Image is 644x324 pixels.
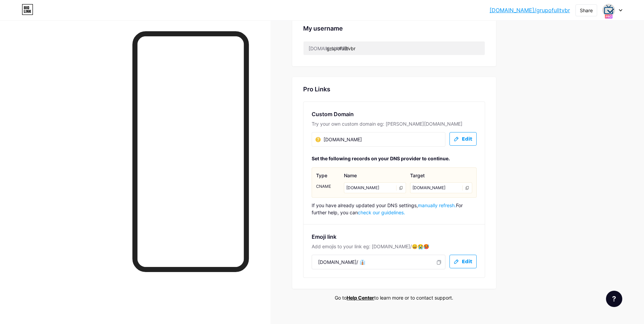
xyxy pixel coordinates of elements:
[449,132,477,146] button: Edit
[312,121,477,127] div: Try your own custom domain eg: [PERSON_NAME][DOMAIN_NAME]
[410,172,472,179] div: Target
[602,4,615,17] img: grupofulltvbr
[312,202,477,216] div: If you have already updated your DNS settings, For further help, you can
[303,41,485,55] input: username
[312,155,477,162] div: Set the following records on your DNS provider to continue.
[449,255,477,268] button: Edit
[292,294,496,301] div: Go to to learn more or to contact support.
[303,24,485,33] div: My username
[410,182,472,193] div: [DOMAIN_NAME]
[490,6,570,14] a: [DOMAIN_NAME]/grupofulltvbr
[316,172,340,179] div: Type
[309,45,349,52] div: [DOMAIN_NAME]/
[462,136,472,142] span: Edit
[580,7,593,14] div: Share
[347,295,374,301] a: Help Center
[418,202,456,208] span: manually refresh.
[312,110,477,118] div: Custom Domain
[462,259,472,265] span: Edit
[312,233,477,241] div: Emoji link
[358,210,405,215] a: check our guidelines.
[312,244,477,249] div: Add emojis to your link eg: [DOMAIN_NAME]/😄😭🥵
[316,182,340,191] div: CNAME
[303,85,330,93] div: Pro Links
[318,258,365,266] span: [DOMAIN_NAME]/ 👔
[344,182,406,193] div: [DOMAIN_NAME]
[344,172,406,179] div: Name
